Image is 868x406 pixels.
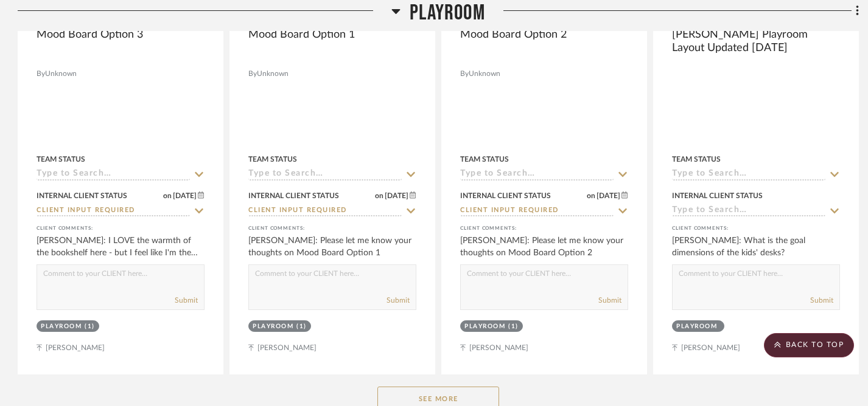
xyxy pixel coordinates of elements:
[595,191,621,200] span: [DATE]
[460,235,628,259] div: [PERSON_NAME]: Please let me know your thoughts on Mood Board Option 2
[508,322,519,331] div: (1)
[248,205,402,217] input: Type to Search…
[672,169,825,181] input: Type to Search…
[37,190,127,201] div: Internal Client Status
[460,28,567,41] span: Mood Board Option 2
[672,28,840,55] span: [PERSON_NAME] Playroom Layout Updated [DATE]
[764,333,854,357] scroll-to-top-button: BACK TO TOP
[248,154,297,165] div: Team Status
[163,192,172,199] span: on
[672,154,721,165] div: Team Status
[37,235,205,259] div: [PERSON_NAME]: I LOVE the warmth of the bookshelf here - but I feel like I'm the only one LOL - t...
[375,192,383,199] span: on
[296,322,307,331] div: (1)
[460,190,551,201] div: Internal Client Status
[460,68,469,80] span: By
[248,169,402,181] input: Type to Search…
[253,322,293,331] div: Playroom
[469,68,500,80] span: Unknown
[257,68,289,80] span: Unknown
[41,322,82,331] div: Playroom
[85,322,95,331] div: (1)
[672,205,825,217] input: Type to Search…
[672,235,840,259] div: [PERSON_NAME]: What is the goal dimensions of the kids' desks?
[37,68,45,80] span: By
[37,154,85,165] div: Team Status
[464,322,505,331] div: Playroom
[248,28,355,41] span: Mood Board Option 1
[248,68,257,80] span: By
[45,68,77,80] span: Unknown
[37,205,190,217] input: Type to Search…
[248,235,416,259] div: [PERSON_NAME]: Please let me know your thoughts on Mood Board Option 1
[672,190,763,201] div: Internal Client Status
[460,205,614,217] input: Type to Search…
[587,192,595,199] span: on
[460,169,614,181] input: Type to Search…
[37,169,190,181] input: Type to Search…
[37,28,143,41] span: Mood Board Option 3
[676,322,717,331] div: Playroom
[460,154,509,165] div: Team Status
[383,191,410,200] span: [DATE]
[248,190,339,201] div: Internal Client Status
[175,295,198,306] button: Submit
[598,295,621,306] button: Submit
[387,295,410,306] button: Submit
[172,191,198,200] span: [DATE]
[810,295,833,306] button: Submit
